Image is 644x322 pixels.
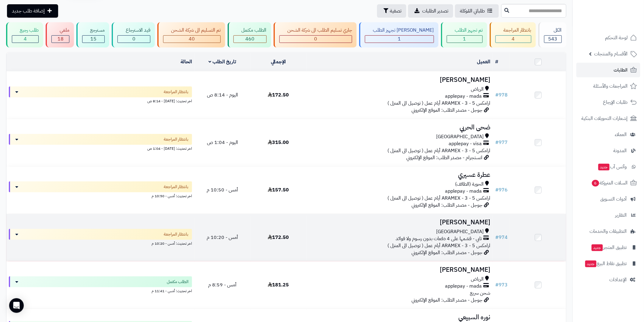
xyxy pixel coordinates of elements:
[406,154,482,161] span: انستجرام - مصدر الطلب: الموقع الإلكتروني
[82,27,105,34] div: مسترجع
[9,240,192,246] div: اخر تحديث: أمس - 10:20 م
[9,145,192,151] div: اخر تحديث: [DATE] - 1:04 ص
[495,281,508,289] a: #973
[164,136,188,142] span: بانتظار المراجعة
[268,139,289,146] span: 315.00
[164,184,188,190] span: بانتظار المراجعة
[576,208,640,222] a: التقارير
[495,91,499,99] span: #
[495,58,498,65] a: #
[471,276,484,283] span: الرياض
[90,35,96,43] span: 15
[440,22,488,47] a: تم تجهيز الطلب 1
[117,27,150,34] div: قيد الاسترجاع
[471,86,484,93] span: الرياض
[548,35,558,43] span: 543
[495,91,508,99] a: #978
[576,176,640,190] a: السلات المتروكة6
[309,314,490,321] h3: نوره السبيعي
[455,4,499,18] a: طلباتي المُوكلة
[544,27,562,34] div: الكل
[594,50,628,58] span: الأقسام والمنتجات
[52,36,69,43] div: 18
[268,186,289,194] span: 157.50
[51,27,69,34] div: ملغي
[592,244,603,251] span: جديد
[58,35,64,43] span: 18
[582,114,628,123] span: إشعارات التحويلات البنكية
[576,159,640,174] a: وآتس آبجديد
[477,58,490,65] a: العميل
[436,133,484,140] span: [GEOGRAPHIC_DATA]
[279,27,352,34] div: جاري تسليم الطلب الى شركة الشحن
[576,224,640,239] a: التطبيقات والخدمات
[208,281,236,289] span: أمس - 8:59 م
[82,36,104,43] div: 15
[387,194,490,202] span: ارامكس ARAMEX - 3 - 5 أيام عمل ( توصيل الى المنزل )
[9,287,192,294] div: اخر تحديث: أمس - 11:41 م
[12,36,38,43] div: 4
[268,281,289,289] span: 181.25
[164,89,188,95] span: بانتظار المراجعة
[110,22,156,47] a: قيد الاسترجاع 0
[309,219,490,226] h3: [PERSON_NAME]
[207,139,238,146] span: اليوم - 1:04 ص
[163,27,221,34] div: تم التسليم الى شركة الشحن
[445,283,482,290] span: applepay - mada
[447,36,482,43] div: 1
[44,22,75,47] a: ملغي 18
[411,201,482,209] span: جوجل - مصدر الطلب: الموقع الإلكتروني
[365,36,433,43] div: 1
[614,66,628,74] span: الطلبات
[246,35,255,43] span: 460
[463,35,466,43] span: 1
[118,36,150,43] div: 0
[233,27,266,34] div: الطلب مكتمل
[576,95,640,110] a: طلبات الإرجاع
[576,63,640,77] a: الطلبات
[163,36,220,43] div: 40
[9,97,192,104] div: اخر تحديث: [DATE] - 8:14 ص
[590,227,627,236] span: التطبيقات والخدمات
[615,130,627,139] span: العملاء
[226,22,272,47] a: الطلب مكتمل 460
[449,140,482,147] span: applepay - visa
[495,186,499,194] span: #
[537,22,568,47] a: الكل543
[576,240,640,255] a: تطبيق المتجرجديد
[209,58,236,65] a: تاريخ الطلب
[591,179,628,187] span: السلات المتروكة
[598,164,610,170] span: جديد
[234,36,266,43] div: 460
[365,27,434,34] div: [PERSON_NAME] تجهيز الطلب
[387,242,490,249] span: ارامكس ARAMEX - 3 - 5 أيام عمل ( توصيل الى المنزل )
[12,27,39,34] div: طلب رجيع
[576,272,640,287] a: الإعدادات
[495,27,531,34] div: بانتظار المراجعة
[207,234,238,241] span: أمس - 10:20 م
[309,124,490,131] h3: ضحى الحربي
[447,27,483,34] div: تم تجهيز الطلب
[411,249,482,256] span: جوجل - مصدر الطلب: الموقع الإلكتروني
[132,35,135,43] span: 0
[180,58,192,65] a: الحالة
[445,188,482,195] span: applepay - mada
[7,4,58,18] a: إضافة طلب جديد
[167,279,188,285] span: الطلب مكتمل
[576,192,640,206] a: أدوات التسويق
[12,7,45,15] span: إضافة طلب جديد
[496,36,531,43] div: 4
[495,139,499,146] span: #
[436,228,484,235] span: [GEOGRAPHIC_DATA]
[585,259,627,268] span: تطبيق نقاط البيع
[9,298,24,313] div: Open Intercom Messenger
[591,243,627,252] span: تطبيق المتجر
[387,147,490,154] span: ارامكس ARAMEX - 3 - 5 أيام عمل ( توصيل الى المنزل )
[455,181,484,188] span: الحوية (الطائف)
[603,17,638,30] img: logo-2.png
[24,35,27,43] span: 4
[576,256,640,271] a: تطبيق نقاط البيعجديد
[614,146,627,155] span: المدونة
[268,234,289,241] span: 172.50
[495,281,499,289] span: #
